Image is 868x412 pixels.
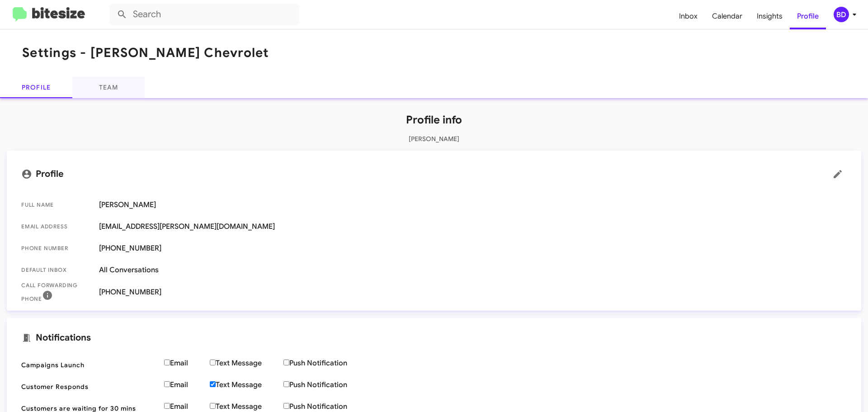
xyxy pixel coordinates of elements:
[210,403,216,409] input: Text Message
[7,134,861,143] p: [PERSON_NAME]
[210,380,283,389] label: Text Message
[21,360,157,369] span: Campaigns Launch
[21,165,847,183] mat-card-title: Profile
[834,7,849,22] div: BD
[283,403,289,409] input: Push Notification
[283,359,369,368] label: Push Notification
[164,380,210,389] label: Email
[21,222,92,231] span: Email Address
[72,76,145,98] a: Team
[283,381,289,387] input: Push Notification
[164,381,170,387] input: Email
[283,402,369,411] label: Push Notification
[826,7,858,22] button: BD
[210,359,283,368] label: Text Message
[283,360,289,365] input: Push Notification
[99,265,847,275] span: All Conversations
[99,244,847,253] span: [PHONE_NUMBER]
[21,382,157,391] span: Customer Responds
[109,4,299,25] input: Search
[7,113,861,127] h1: Profile info
[21,200,92,209] span: Full Name
[705,3,750,29] a: Calendar
[21,332,847,343] mat-card-title: Notifications
[210,381,216,387] input: Text Message
[210,402,283,411] label: Text Message
[750,3,790,29] a: Insights
[21,265,92,275] span: Default Inbox
[164,403,170,409] input: Email
[210,360,216,365] input: Text Message
[164,402,210,411] label: Email
[99,288,847,297] span: [PHONE_NUMBER]
[790,3,826,29] a: Profile
[283,380,369,389] label: Push Notification
[22,46,269,60] h1: Settings - [PERSON_NAME] Chevrolet
[672,3,705,29] a: Inbox
[21,244,92,253] span: Phone number
[99,200,847,209] span: [PERSON_NAME]
[164,359,210,368] label: Email
[99,222,847,231] span: [EMAIL_ADDRESS][PERSON_NAME][DOMAIN_NAME]
[164,360,170,365] input: Email
[21,281,92,303] span: Call Forwarding Phone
